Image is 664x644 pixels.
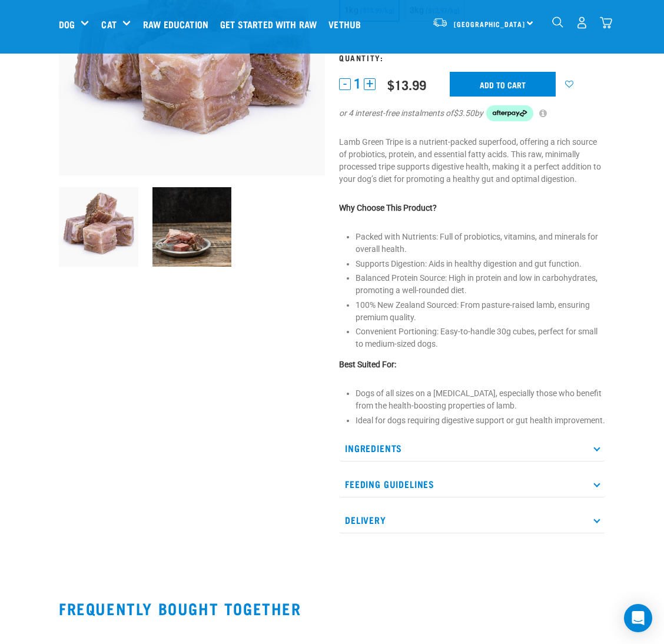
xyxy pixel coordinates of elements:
h2: Frequently bought together [59,599,605,618]
h3: Quantity: [339,53,605,62]
div: or 4 interest-free instalments of by [339,105,605,122]
div: $13.99 [387,77,426,92]
button: + [364,78,376,90]
span: [GEOGRAPHIC_DATA] [454,22,525,26]
li: Packed with Nutrients: Full of probiotics, vitamins, and minerals for overall health. [356,231,605,255]
a: Raw Education [140,1,217,48]
input: Add to cart [450,72,556,97]
a: Cat [101,17,116,31]
li: 100% New Zealand Sourced: From pasture-raised lamb, ensuring premium quality. [356,299,605,324]
a: Dog [59,17,75,31]
strong: Why Choose This Product? [339,203,437,213]
span: 1 [354,78,361,90]
img: Assortment Of Ingredients Including, Pilchards Chicken Frame, Cubed Wallaby Meat Mix Tripe [152,187,232,267]
img: home-icon-1@2x.png [552,16,563,28]
img: Afterpay [486,105,533,122]
p: Feeding Guidelines [339,471,605,497]
li: Balanced Protein Source: High in protein and low in carbohydrates, promoting a well-rounded diet. [356,272,605,297]
p: Ingredients [339,435,605,462]
li: Convenient Portioning: Easy-to-handle 30g cubes, perfect for small to medium-sized dogs. [356,326,605,350]
li: Supports Digestion: Aids in healthy digestion and gut function. [356,258,605,270]
span: $3.50 [453,107,474,119]
button: - [339,78,351,90]
li: Ideal for dogs requiring digestive support or gut health improvement. [356,414,605,427]
strong: Best Suited For: [339,360,396,369]
a: Get started with Raw [217,1,326,48]
p: Lamb Green Tripe is a nutrient-packed superfood, offering a rich source of probiotics, protein, a... [339,136,605,185]
li: Dogs of all sizes on a [MEDICAL_DATA], especially those who benefit from the health-boosting prop... [356,387,605,412]
div: Open Intercom Messenger [624,604,652,632]
img: user.png [576,16,588,29]
img: van-moving.png [432,17,448,28]
img: 1133 Green Tripe Lamb Small Cubes 01 [59,187,138,267]
a: Vethub [326,1,370,48]
img: home-icon@2x.png [600,16,612,29]
p: Delivery [339,507,605,533]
